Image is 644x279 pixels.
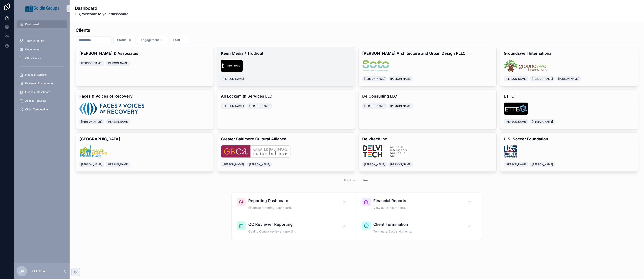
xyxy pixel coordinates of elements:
[390,77,411,81] span: [PERSON_NAME]
[248,229,296,234] span: Quality Control reviewer reporting
[79,145,107,158] img: logo.png
[373,221,412,228] span: Client Termination
[232,216,357,240] a: QC Reviewer ReportingQuality Control reviewer reporting
[504,145,518,158] img: logo.webp
[362,93,493,99] h4: B4 Consulting LLC
[75,11,128,17] span: GG, welcome to your dashboard
[362,145,408,158] img: logo.png
[364,104,385,108] span: [PERSON_NAME]
[75,5,128,11] h1: Dashboard
[81,61,102,65] span: [PERSON_NAME]
[25,73,47,76] span: Financial Reports
[504,60,549,72] img: logo.png
[364,77,385,81] span: [PERSON_NAME]
[500,90,638,129] a: ETTElogo.png[PERSON_NAME][PERSON_NAME]
[81,163,102,166] span: [PERSON_NAME]
[506,163,527,166] span: [PERSON_NAME]
[248,198,292,204] span: Reporting Dashboard
[170,36,189,44] button: Select Button
[221,60,243,72] img: logo.png
[359,47,497,86] a: [PERSON_NAME] Architecture and Urban Design PLLClogo.png[PERSON_NAME][PERSON_NAME]
[25,108,48,111] span: Client Termination
[25,5,59,12] img: App logo
[221,145,291,158] img: logo.jpg
[249,104,270,108] span: [PERSON_NAME]
[360,177,372,184] button: Next
[14,17,70,119] div: scrollable content
[500,47,638,86] a: Groundswell Internationallogo.png[PERSON_NAME][PERSON_NAME][PERSON_NAME]
[362,50,493,56] h4: [PERSON_NAME] Architecture and Urban Design PLLC
[25,23,39,26] span: Dashboard
[373,229,412,234] span: Terminate/Suspend clients.
[141,38,159,42] span: Engagement
[17,88,67,96] a: Financial Dashboard
[81,120,102,123] span: [PERSON_NAME]
[17,97,67,105] a: Access Requests
[25,90,50,94] span: Financial Dashboard
[79,93,210,99] h4: Faces & Voices of Recovery
[373,206,406,210] span: View available reports.
[173,38,180,42] span: Staff
[249,163,270,166] span: [PERSON_NAME]
[504,136,634,142] h4: U.S. Soccer Foundation
[17,20,67,28] a: Dashboard
[17,46,67,53] a: Documents
[359,132,497,172] a: Delvitech Inc.logo.png[PERSON_NAME][PERSON_NAME]
[357,216,482,240] a: Client TerminationTerminate/Suspend clients.
[217,90,355,129] a: All Locksmith Services LLC[PERSON_NAME][PERSON_NAME]
[107,61,128,65] span: [PERSON_NAME]
[30,269,45,273] p: GG Admin
[221,136,352,142] h4: Greater Baltimore Cultural Alliance
[137,36,168,44] button: Select Button
[17,54,67,62] a: Office Hours
[373,198,406,204] span: Financial Reports
[76,90,214,129] a: Faces & Voices of Recoverylogo.png[PERSON_NAME][PERSON_NAME]
[76,132,214,172] a: [GEOGRAPHIC_DATA]logo.png[PERSON_NAME][PERSON_NAME]
[221,93,352,99] h4: All Locksmith Services LLC
[362,60,390,72] img: logo.png
[17,37,67,45] a: Team Directory
[25,99,46,103] span: Access Requests
[25,39,45,43] span: Team Directory
[19,269,24,274] span: GA
[79,103,144,115] img: logo.png
[76,27,90,33] h1: Clients
[232,193,357,216] a: Reporting DashboardFinancial reporting dashboard.
[504,103,528,115] img: logo.png
[17,71,67,79] a: Financial Reports
[221,50,352,56] h4: Keen Media / Truthout
[506,120,527,123] span: [PERSON_NAME]
[107,120,128,123] span: [PERSON_NAME]
[506,77,527,81] span: [PERSON_NAME]
[558,77,579,81] span: [PERSON_NAME]
[390,163,411,166] span: [PERSON_NAME]
[217,47,355,86] a: Keen Media / Truthoutlogo.png[PERSON_NAME]
[357,193,482,216] a: Financial ReportsView available reports.
[248,221,296,228] span: QC Reviewer Reporting
[79,50,210,56] h4: [PERSON_NAME] & Associates
[25,48,39,51] span: Documents
[532,120,553,123] span: [PERSON_NAME]
[532,77,553,81] span: [PERSON_NAME]
[223,104,244,108] span: [PERSON_NAME]
[504,93,634,99] h4: ETTE
[113,36,135,44] button: Select Button
[17,106,67,113] a: Client Termination
[25,82,53,85] span: Reviewer Assignments
[223,163,244,166] span: [PERSON_NAME]
[217,132,355,172] a: Greater Baltimore Cultural Alliancelogo.jpg[PERSON_NAME][PERSON_NAME]
[223,77,244,81] span: [PERSON_NAME]
[359,90,497,129] a: B4 Consulting LLC[PERSON_NAME][PERSON_NAME]
[504,50,634,56] h4: Groundswell International
[117,38,127,42] span: Status
[17,80,67,87] a: Reviewer Assignments
[390,104,411,108] span: [PERSON_NAME]
[79,136,210,142] h4: [GEOGRAPHIC_DATA]
[107,163,128,166] span: [PERSON_NAME]
[500,132,638,172] a: U.S. Soccer Foundationlogo.webp[PERSON_NAME][PERSON_NAME]
[362,136,493,142] h4: Delvitech Inc.
[364,163,385,166] span: [PERSON_NAME]
[532,163,553,166] span: [PERSON_NAME]
[248,206,292,210] span: Financial reporting dashboard.
[25,56,41,60] span: Office Hours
